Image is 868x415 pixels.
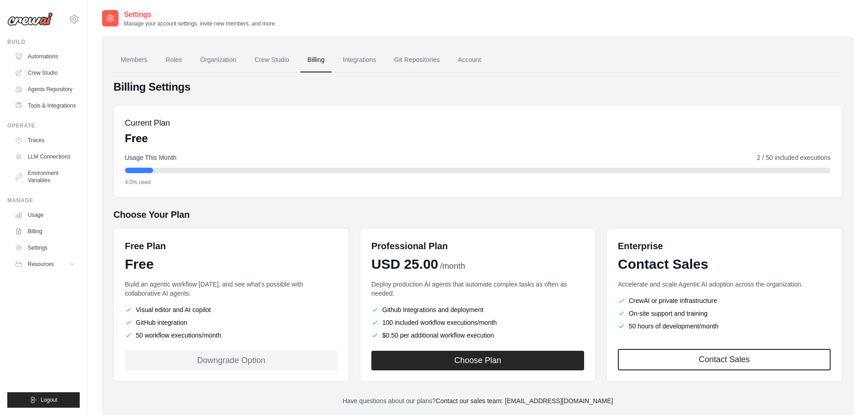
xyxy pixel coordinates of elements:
[11,133,80,148] a: Traces
[371,240,448,252] h6: Professional Plan
[125,131,170,146] p: Free
[757,153,831,162] span: 2 / 50 included executions
[618,322,831,331] li: 50 hours of development/month
[618,349,831,370] a: Contact Sales
[618,280,831,289] p: Accelerate and scale Agentic AI adoption across the organization.
[124,9,276,20] h2: Settings
[11,257,80,272] button: Resources
[371,318,584,327] li: 100 included workflow executions/month
[125,153,176,162] span: Usage This Month
[125,240,166,252] h6: Free Plan
[193,48,243,72] a: Organization
[371,331,584,340] li: $0.50 per additional workflow execution
[11,49,80,64] a: Automations
[7,197,80,204] div: Manage
[335,48,383,72] a: Integrations
[125,256,338,272] div: Free
[158,48,189,72] a: Roles
[618,256,831,272] div: Contact Sales
[28,261,54,268] span: Resources
[371,256,438,272] span: USD 25.00
[113,396,842,405] p: Have questions about our plans?
[125,179,151,186] span: 4.0% used
[247,48,297,72] a: Crew Studio
[11,224,80,239] a: Billing
[618,240,831,252] h6: Enterprise
[7,38,80,46] div: Build
[371,351,584,370] button: Choose Plan
[11,208,80,222] a: Usage
[125,117,170,129] h5: Current Plan
[113,80,842,94] h4: Billing Settings
[440,260,465,272] span: /month
[451,48,488,72] a: Account
[41,396,57,404] span: Logout
[618,309,831,318] li: On-site support and training
[7,392,80,408] button: Logout
[11,82,80,97] a: Agents Repository
[436,397,613,405] a: Contact our sales team: [EMAIL_ADDRESS][DOMAIN_NAME]
[125,305,338,314] li: Visual editor and AI copilot
[11,241,80,255] a: Settings
[371,305,584,314] li: Github Integrations and deployment
[11,66,80,80] a: Crew Studio
[125,318,338,327] li: GitHub integration
[124,20,276,27] p: Manage your account settings, invite new members, and more.
[125,280,338,298] p: Build an agentic workflow [DATE], and see what's possible with collaborative AI agents.
[11,98,80,113] a: Tools & Integrations
[618,296,831,305] li: CrewAI or private infrastructure
[113,48,154,72] a: Members
[387,48,447,72] a: Git Repositories
[125,351,338,370] div: Downgrade Option
[7,12,53,26] img: Logo
[7,122,80,129] div: Operate
[11,149,80,164] a: LLM Connections
[11,166,80,188] a: Environment Variables
[113,208,842,221] h5: Choose Your Plan
[300,48,332,72] a: Billing
[371,280,584,298] p: Deploy production AI agents that automate complex tasks as often as needed.
[125,331,338,340] li: 50 workflow executions/month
